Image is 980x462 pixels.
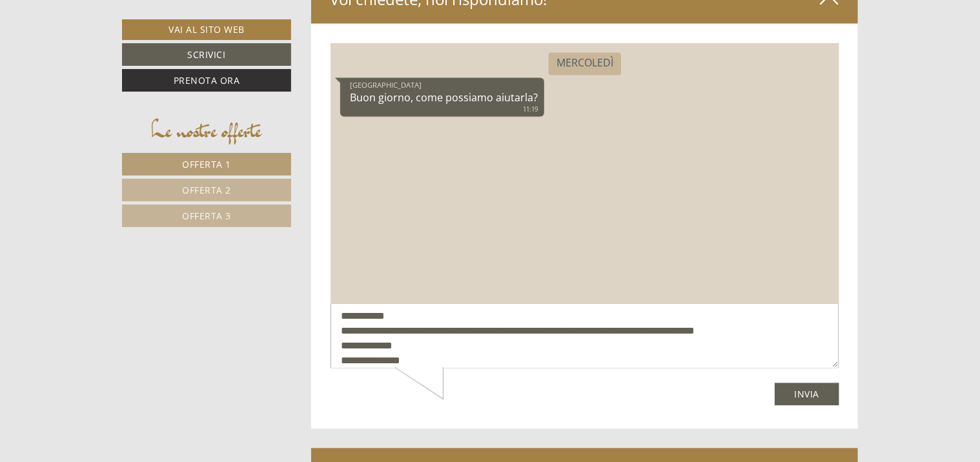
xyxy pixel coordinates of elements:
div: Le nostre offerte [122,114,291,146]
a: Scrivici [122,43,291,66]
a: Vai al sito web [122,19,291,40]
span: Offerta 3 [182,210,231,222]
div: Buon giorno, come possiamo aiutarla? [10,35,214,74]
button: Invia [444,340,509,363]
a: Prenota ora [122,69,291,92]
small: 11:19 [19,63,207,72]
span: Offerta 1 [182,158,231,170]
div: mercoledì [218,10,291,32]
div: [GEOGRAPHIC_DATA] [19,37,207,48]
span: Offerta 2 [182,184,231,196]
